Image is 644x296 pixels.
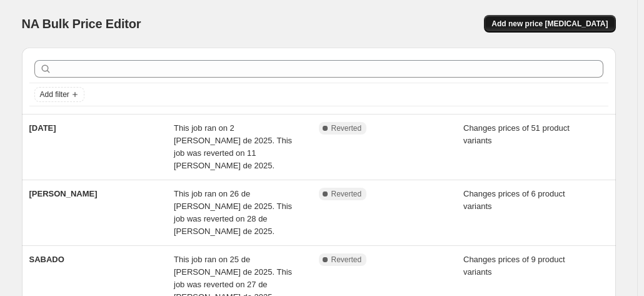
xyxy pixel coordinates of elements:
[463,255,565,277] span: Changes prices of 9 product variants
[463,189,565,211] span: Changes prices of 6 product variants
[34,87,84,102] button: Add filter
[491,19,608,29] span: Add new price [MEDICAL_DATA]
[331,189,362,199] span: Reverted
[29,255,64,264] span: SABADO
[463,123,570,145] span: Changes prices of 51 product variants
[29,123,56,133] span: [DATE]
[331,255,362,265] span: Reverted
[174,189,292,236] span: This job ran on 26 de [PERSON_NAME] de 2025. This job was reverted on 28 de [PERSON_NAME] de 2025.
[22,17,141,31] span: NA Bulk Price Editor
[29,189,98,198] span: [PERSON_NAME]
[40,89,69,100] span: Add filter
[331,123,362,133] span: Reverted
[484,15,615,33] button: Add new price [MEDICAL_DATA]
[174,123,292,170] span: This job ran on 2 [PERSON_NAME] de 2025. This job was reverted on 11 [PERSON_NAME] de 2025.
